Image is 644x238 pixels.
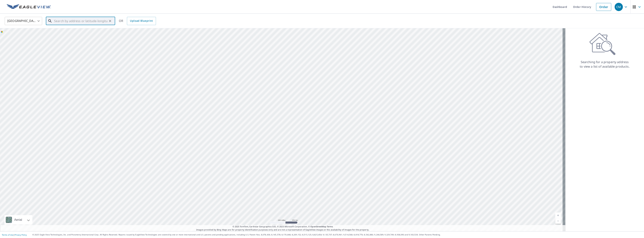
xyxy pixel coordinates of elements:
div: OR [119,17,156,25]
div: [GEOGRAPHIC_DATA] [5,16,42,26]
p: | [2,234,27,236]
a: Terms of Use [2,234,13,236]
a: Current Level 5, Zoom Out [555,218,561,224]
p: Searching for a property address to view a list of available products. [580,60,630,69]
a: Current Level 5, Zoom In [555,213,561,218]
span: Upload Blueprint [130,19,153,23]
a: Upload Blueprint [127,17,156,25]
p: © 2025 Eagle View Technologies, Inc. and Pictometry International Corp. All Rights Reserved. Repo... [32,233,642,236]
a: OpenStreetMap [310,225,326,228]
span: © 2025 TomTom, Earthstar Geographics SIO, © 2025 Microsoft Corporation, © [233,225,333,228]
a: Terms [327,225,333,228]
a: Privacy Policy [15,234,27,236]
input: Search by address or latitude-longitude [54,16,107,26]
img: EV Logo [7,4,51,10]
div: Aerial [4,215,32,225]
div: CM [615,3,623,11]
div: Aerial [13,215,23,225]
a: Order [596,3,611,11]
button: Clear [107,18,113,24]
